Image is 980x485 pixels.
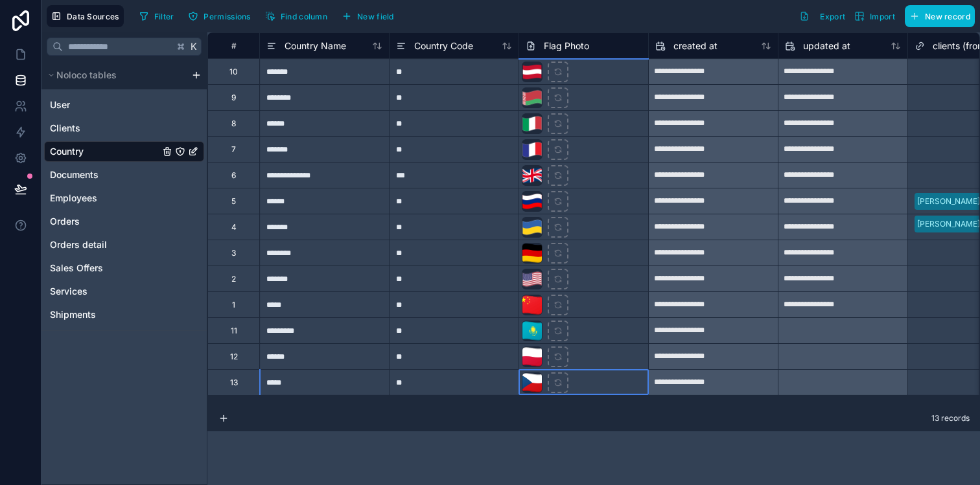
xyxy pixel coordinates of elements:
[230,352,238,362] div: 12
[900,5,975,27] a: New record
[231,248,236,258] div: 3
[230,378,238,388] div: 13
[231,196,236,207] div: 5
[231,118,236,129] div: 8
[231,274,236,284] div: 2
[803,39,850,52] span: updated at
[357,12,394,21] span: New field
[870,12,895,21] span: Import
[231,93,236,103] div: 9
[261,6,332,26] button: Find column
[285,39,346,52] span: Country Name
[931,413,970,423] span: 13 records
[231,222,237,232] div: 4
[673,39,717,52] span: created at
[281,12,327,21] span: Find column
[925,12,970,21] span: New record
[231,326,237,336] div: 11
[218,41,250,51] div: #
[231,144,236,155] div: 7
[414,39,473,52] span: Country Code
[183,6,255,26] button: Permissions
[231,170,236,181] div: 6
[795,5,850,27] button: Export
[189,42,198,51] span: K
[154,12,174,21] span: Filter
[183,6,260,26] a: Permissions
[544,39,589,52] span: Flag Photo
[820,12,845,21] span: Export
[67,12,119,21] span: Data Sources
[204,12,250,21] span: Permissions
[917,196,980,207] div: [PERSON_NAME]
[229,67,238,77] div: 10
[337,6,399,26] button: New field
[134,6,179,26] button: Filter
[850,5,900,27] button: Import
[232,300,235,310] div: 1
[905,5,975,27] button: New record
[47,5,124,27] button: Data Sources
